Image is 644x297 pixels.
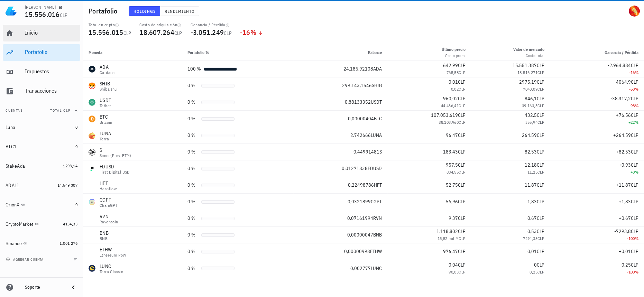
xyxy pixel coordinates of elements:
span: 355,94 [525,120,537,125]
span: CLP [537,198,544,205]
span: 11,87 [525,182,537,188]
span: CLP [631,262,638,268]
div: CGPT-icon [89,198,95,205]
span: 15,52 mil M [438,236,459,241]
th: Moneda [83,44,182,61]
span: 9,37 [449,215,458,221]
span: RVN [373,215,382,221]
div: 0 % [187,265,199,272]
div: ETHW [100,246,127,253]
span: SHIB [372,82,382,89]
div: Ravencoin [100,220,118,224]
span: 0,88133352 [345,99,371,105]
span: 957,5 [446,162,458,168]
span: 0,01271838 [342,165,368,171]
a: Impuestos [3,64,80,80]
div: 0 % [187,182,199,189]
div: 0 % [187,215,199,222]
span: BTC [374,115,382,122]
span: +264,59 [613,132,631,138]
span: CLP [458,198,466,205]
span: 7294,33 [523,236,537,241]
span: -2.964.884 [608,62,631,68]
div: LUNA-icon [89,132,95,139]
span: 2975,19 [519,79,537,85]
div: BNB [100,230,109,236]
span: +0,67 [619,215,631,221]
div: Soporte [25,285,64,290]
div: 0 % [187,99,199,106]
span: CLP [631,228,638,234]
button: Holdings [129,6,160,16]
div: RVN-icon [89,215,95,222]
span: 0,01 [449,79,458,85]
span: 0,00000047 [347,232,373,238]
div: 0 % [187,115,199,122]
span: CLP [459,269,466,275]
span: +0,01 [619,248,631,254]
div: -16 [240,29,263,36]
span: CLP [458,62,466,68]
div: -58 [555,86,638,93]
div: StakeAda [6,163,25,169]
span: Holdings [133,9,156,14]
span: CLP [459,86,466,92]
a: CryptoMarket 4134,33 [3,216,80,232]
a: Transacciones [3,83,80,100]
div: 0 % [187,165,199,172]
span: CGPT [371,198,382,205]
span: CLP [537,86,544,92]
span: 44.436,41 [441,103,459,108]
span: 7040,09 [523,86,537,92]
span: CLP [537,162,544,168]
div: Ganancia / Pérdida [191,22,232,28]
span: CLP [459,120,466,125]
span: CLP [60,12,68,18]
span: 0,0321899 [348,198,371,205]
span: 18.516.271 [517,70,537,75]
a: ADAL1 14.549.307 [3,177,80,194]
span: 264,59 [522,132,537,138]
th: Balance: Sin ordenar. Pulse para ordenar de forma ascendente. [293,44,387,61]
img: LedgiFi [6,6,17,17]
div: LUNC-icon [89,265,95,272]
span: Total CLP [50,108,71,113]
span: CLP [537,236,544,241]
span: CLP [458,228,466,234]
div: avatar [629,6,640,17]
div: Impuestos [25,68,77,75]
span: +1,83 [619,198,631,205]
div: Costo de adquisición [139,22,182,28]
div: Luna [6,124,15,130]
span: CLP [631,132,638,138]
span: 1298,14 [63,163,77,168]
span: 82,53 [525,149,537,155]
span: CLP [631,95,638,102]
span: 1.118.802 [436,228,458,234]
span: Ganancia / Pérdida [605,50,638,55]
span: % [635,269,638,275]
div: Portafolio [25,49,77,55]
span: CLP [631,198,638,205]
span: 12,18 [525,162,537,168]
span: 884,55 [447,169,459,175]
span: CLP [631,112,638,118]
div: USDT [100,97,111,104]
div: +8 [555,169,638,176]
span: 0,02 [451,86,459,92]
a: Portafolio [3,44,80,61]
span: 24.185,92108 [343,66,373,72]
span: Portafolio % [187,50,209,55]
div: FDUSD [100,163,130,170]
span: 15.556.016 [25,10,60,19]
div: HFT-icon [89,182,95,189]
span: CLP [537,269,544,275]
span: 0,04 [449,262,458,268]
div: 0 % [187,132,199,139]
span: 0,22498786 [348,182,374,188]
span: CLP [537,95,544,102]
span: LUNA [371,132,382,138]
span: CLP [537,132,544,138]
span: CLP [537,70,544,75]
span: CLP [537,182,544,188]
